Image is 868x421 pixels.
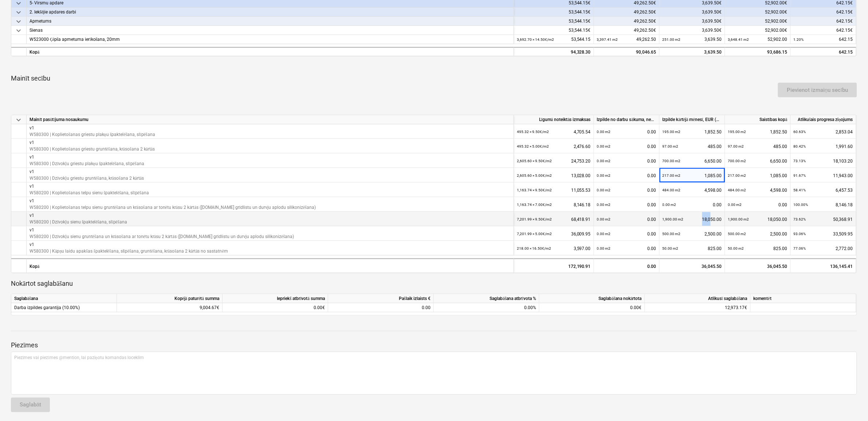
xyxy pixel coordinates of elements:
p: v1 [30,154,144,160]
div: 0.00 [597,168,656,183]
small: 700.00 m2 [728,159,746,163]
div: Iepriekš atbrīvotā summa [223,294,328,303]
div: 0.00€ [539,303,645,312]
p: W580300 | Dzīvokļu griestu plakņu špaktelēšana, slīpēšana [30,160,144,167]
div: 0.00 [597,139,656,154]
div: 825.00 [663,241,722,256]
div: 0.00 [597,226,656,241]
div: 52,902.00€ [725,26,791,35]
span: keyboard_arrow_down [14,116,23,124]
div: Izpilde no darbu sākuma, neskaitot kārtējā mēneša izpildi [594,115,660,124]
small: 500.00 m2 [663,232,681,236]
div: 825.00 [728,241,788,256]
div: Mainīt pasūtījuma nosaukumu [27,115,514,124]
small: 500.00 m2 [728,232,746,236]
div: 1,085.00 [728,168,788,183]
small: 50.00 m2 [663,246,679,250]
small: 0.00 m2 [597,203,611,207]
div: 53,544.15€ [514,26,594,35]
small: 100.00% [794,203,808,207]
p: Piezīmes [11,341,857,350]
div: 49,262.50€ [594,8,660,17]
small: 0.00 m2 [597,217,611,221]
div: Apmetums [30,17,511,26]
div: 9,004.67€ [117,303,223,312]
small: 1,163.74 × 7.00€ / m2 [517,203,552,207]
small: 77.06% [794,246,806,250]
span: keyboard_arrow_down [14,26,23,35]
small: 50.00 m2 [728,246,744,250]
div: 642.15 [794,48,853,57]
div: 18,103.20 [794,153,853,168]
div: 12,973.17€ [645,303,751,312]
div: 1,991.60 [794,139,853,154]
p: W580300 | Kāpņu laidu apakšas špaktelēšana, slīpēšana, gruntēšana, krāsošana 2 kārtās no sastatnēm [30,248,228,254]
div: 1,852.50 [728,124,788,139]
small: 495.32 × 5.00€ / m2 [517,144,549,148]
small: 93.06% [794,232,806,236]
div: Chat Widget [832,386,868,421]
small: 73.62% [794,217,806,221]
div: 50,368.91 [794,212,853,227]
div: 0.00 [597,197,656,212]
div: 53,544.15 [517,35,591,44]
div: 8,146.18 [517,197,591,212]
div: 642.15€ [791,17,856,26]
div: 2. Iekšējie apdares darbi [30,8,511,17]
div: 36,009.95 [517,226,591,241]
div: 485.00 [728,139,788,154]
div: 18,050.00 [728,212,788,227]
div: 3,639.50€ [660,26,725,35]
div: 90,046.65 [597,48,656,57]
div: 6,650.00 [728,153,788,168]
small: 484.00 m2 [663,188,681,192]
small: 97.00 m2 [663,144,679,148]
small: 3,648.41 m2 [728,38,749,42]
div: 2,853.04 [794,124,853,139]
div: 36,045.50 [725,258,791,273]
div: 8,146.18 [794,197,853,212]
p: W580300 | Koplietošanas griestu gruntēšana, krāsošana 2 kārtās [30,146,155,152]
p: v1 [30,125,155,131]
small: 0.00 m2 [663,203,676,207]
div: 0.00 [597,183,656,198]
div: 0.00 [597,153,656,168]
div: 11,055.53 [517,183,591,198]
p: W580200 | Dzīvokļu sienu gruntēšana un krāsošana ar tonētu krāsu 2 kārtās ([DOMAIN_NAME] grīdlist... [30,233,294,239]
div: 172,190.91 [514,258,594,273]
small: 0.00 m2 [728,203,742,207]
div: 52,902.00 [728,35,788,44]
small: 1,163.74 × 9.50€ / m2 [517,188,552,192]
small: 0.00 m2 [597,188,611,192]
div: 0.00 [594,258,660,273]
div: 13,028.00 [517,168,591,183]
p: Mainīt secību [11,74,857,83]
small: 218.00 × 16.50€ / m2 [517,246,551,250]
div: Darba izpildes garantija (10.00%) [11,303,117,312]
div: 4,598.00 [728,183,788,198]
small: 1,900.00 m2 [663,217,684,221]
div: 6,457.53 [794,183,853,198]
p: v1 [30,169,144,175]
p: v1 [30,140,155,146]
small: 58.41% [794,188,806,192]
div: 642.15€ [791,26,856,35]
div: 53,544.15€ [514,8,594,17]
small: 217.00 m2 [663,174,681,178]
p: v1 [30,242,228,248]
div: 0.00 [597,241,656,256]
div: 94,328.30 [517,48,591,57]
div: 11,943.00 [794,168,853,183]
div: 2,476.60 [517,139,591,154]
small: 3,692.70 × 14.50€ / m2 [517,38,554,42]
small: 7,201.99 × 9.50€ / m2 [517,217,552,221]
div: W523000 Ģipša apmetuma ierīkošana, 20mm [30,35,511,44]
div: 136,145.41 [791,258,856,273]
small: 251.00 m2 [663,38,681,42]
small: 495.32 × 9.50€ / m2 [517,130,549,134]
div: 0.00 [331,303,431,312]
div: 49,262.50€ [594,17,660,26]
small: 1,900.00 m2 [728,217,749,221]
div: Kopā [27,47,514,56]
small: 0.00 m2 [597,159,611,163]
